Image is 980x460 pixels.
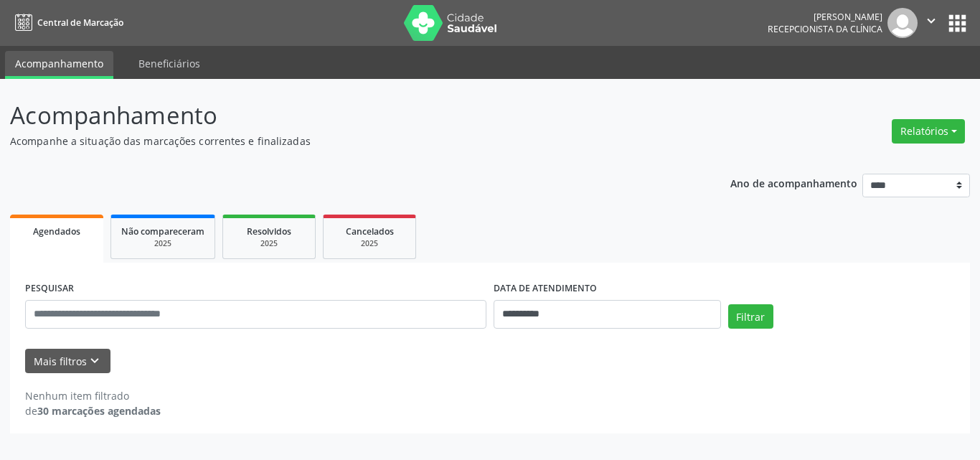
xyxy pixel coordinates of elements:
[768,23,882,35] span: Recepcionista da clínica
[892,119,965,144] button: Relatórios
[33,225,80,238] span: Agendados
[728,304,773,329] button: Filtrar
[918,8,945,38] button: 
[25,278,74,300] label: PESQUISAR
[247,225,291,238] span: Resolvidos
[334,238,405,249] div: 2025
[121,225,204,238] span: Não compareceram
[730,174,857,192] p: Ano de acompanhamento
[5,51,113,79] a: Acompanhamento
[87,353,103,369] i: keyboard_arrow_down
[25,349,110,374] button: Mais filtroskeyboard_arrow_down
[10,133,682,149] p: Acompanhe a situação das marcações correntes e finalizadas
[37,404,161,418] strong: 30 marcações agendadas
[768,11,882,23] div: [PERSON_NAME]
[923,13,939,29] i: 
[887,8,918,38] img: img
[233,238,305,249] div: 2025
[945,11,970,36] button: apps
[10,98,682,133] p: Acompanhamento
[346,225,394,238] span: Cancelados
[128,51,210,76] a: Beneficiários
[37,17,123,29] span: Central de Marcação
[25,403,161,418] div: de
[25,388,161,403] div: Nenhum item filtrado
[494,278,597,300] label: DATA DE ATENDIMENTO
[121,238,204,249] div: 2025
[10,11,123,34] a: Central de Marcação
